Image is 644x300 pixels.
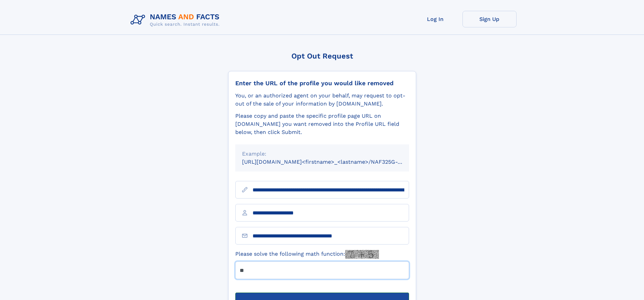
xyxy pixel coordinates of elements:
[408,11,462,27] a: Log In
[235,92,409,108] div: You, or an authorized agent on your behalf, may request to opt-out of the sale of your informatio...
[235,250,379,259] label: Please solve the following math function:
[242,150,402,158] div: Example:
[235,79,409,87] div: Enter the URL of the profile you would like removed
[242,159,422,165] small: [URL][DOMAIN_NAME]<firstname>_<lastname>/NAF325G-xxxxxxxx
[128,11,225,29] img: Logo Names and Facts
[462,11,517,27] a: Sign Up
[235,112,409,136] div: Please copy and paste the specific profile page URL on [DOMAIN_NAME] you want removed into the Pr...
[228,52,416,60] div: Opt Out Request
